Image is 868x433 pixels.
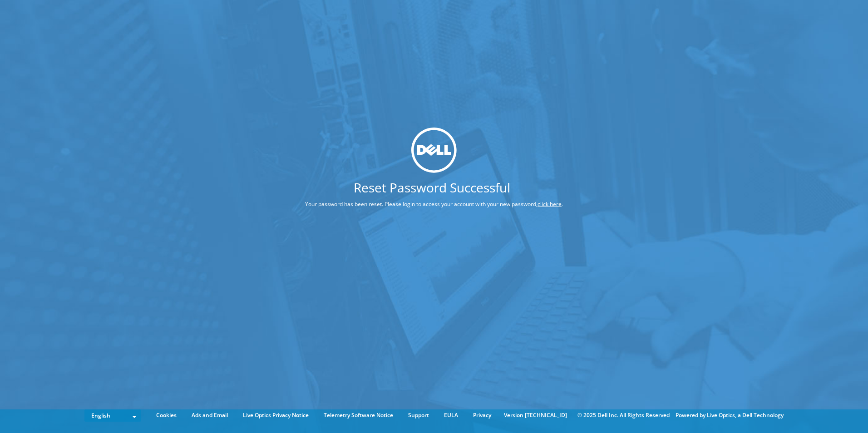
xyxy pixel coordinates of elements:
[185,410,235,420] a: Ads and Email
[538,200,562,208] a: click here
[271,181,592,194] h1: Reset Password Successful
[437,410,465,420] a: EULA
[236,410,316,420] a: Live Optics Privacy Notice
[411,127,457,172] img: dell_svg_logo.svg
[466,410,498,420] a: Privacy
[499,410,572,420] li: Version [TECHNICAL_ID]
[401,410,436,420] a: Support
[676,410,784,420] li: Powered by Live Optics, a Dell Technology
[317,410,400,420] a: Telemetry Software Notice
[271,199,597,209] p: Your password has been reset. Please login to access your account with your new password, .
[573,410,674,420] li: © 2025 Dell Inc. All Rights Reserved
[149,410,183,420] a: Cookies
